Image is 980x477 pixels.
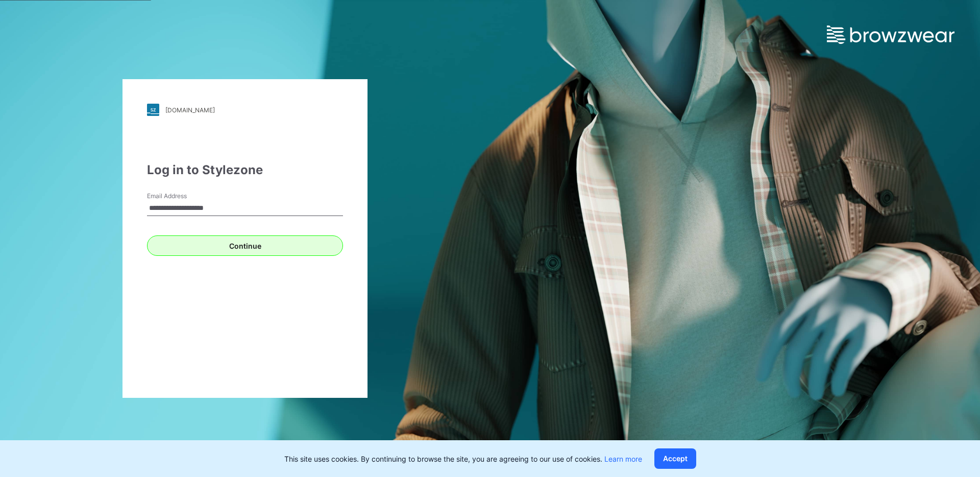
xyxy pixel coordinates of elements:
div: Log in to Stylezone [147,161,343,179]
img: browzwear-logo.e42bd6dac1945053ebaf764b6aa21510.svg [827,26,954,44]
a: Learn more [604,455,642,463]
button: Accept [654,448,696,469]
img: stylezone-logo.562084cfcfab977791bfbf7441f1a819.svg [147,104,159,116]
p: This site uses cookies. By continuing to browse the site, you are agreeing to our use of cookies. [284,454,642,464]
a: [DOMAIN_NAME] [147,104,343,116]
button: Continue [147,235,343,256]
label: Email Address [147,192,218,201]
div: [DOMAIN_NAME] [165,106,215,114]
